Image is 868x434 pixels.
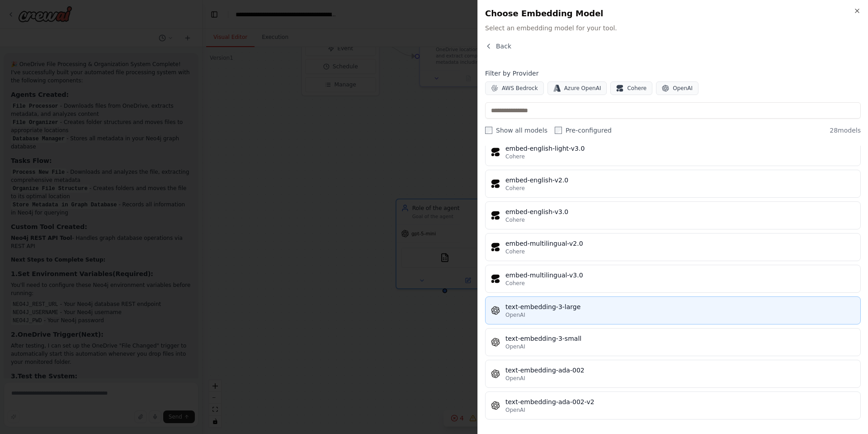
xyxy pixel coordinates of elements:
button: embed-multilingual-v2.0Cohere [485,233,861,261]
button: OpenAI [656,81,698,95]
button: text-embedding-ada-002-v2OpenAI [485,391,861,420]
span: OpenAI [505,311,525,319]
input: Pre-configured [555,127,562,134]
button: Azure OpenAI [547,81,607,95]
button: text-embedding-3-smallOpenAI [485,328,861,356]
button: embed-multilingual-v3.0Cohere [485,265,861,293]
div: embed-multilingual-v2.0 [505,239,855,248]
button: AWS Bedrock [485,81,544,95]
button: Cohere [610,81,652,95]
div: embed-english-v3.0 [505,207,855,216]
h2: Choose Embedding Model [485,7,861,20]
span: AWS Bedrock [502,85,538,92]
span: Back [496,42,511,51]
span: Cohere [505,216,525,224]
span: 28 models [830,126,861,135]
div: embed-multilingual-v3.0 [505,271,855,280]
div: text-embedding-3-large [505,302,855,311]
div: embed-english-v2.0 [505,176,855,185]
button: Back [485,42,511,51]
span: Azure OpenAI [564,85,601,92]
span: OpenAI [505,375,525,382]
label: Pre-configured [555,126,612,135]
button: embed-english-light-v3.0Cohere [485,138,861,166]
span: OpenAI [505,343,525,350]
div: text-embedding-ada-002-v2 [505,397,855,406]
button: embed-english-v2.0Cohere [485,170,861,198]
label: Show all models [485,126,547,135]
span: Cohere [505,248,525,255]
button: embed-english-v3.0Cohere [485,201,861,229]
div: text-embedding-3-small [505,334,855,343]
button: text-embedding-ada-002OpenAI [485,360,861,388]
input: Show all models [485,127,492,134]
span: Cohere [627,85,646,92]
div: embed-english-light-v3.0 [505,144,855,153]
span: Select an embedding model for your tool. [485,24,861,33]
span: Cohere [505,153,525,160]
h4: Filter by Provider [485,69,861,78]
span: OpenAI [673,85,693,92]
span: OpenAI [505,406,525,414]
span: Cohere [505,185,525,192]
span: Cohere [505,280,525,287]
div: text-embedding-ada-002 [505,366,855,375]
button: text-embedding-3-largeOpenAI [485,296,861,324]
